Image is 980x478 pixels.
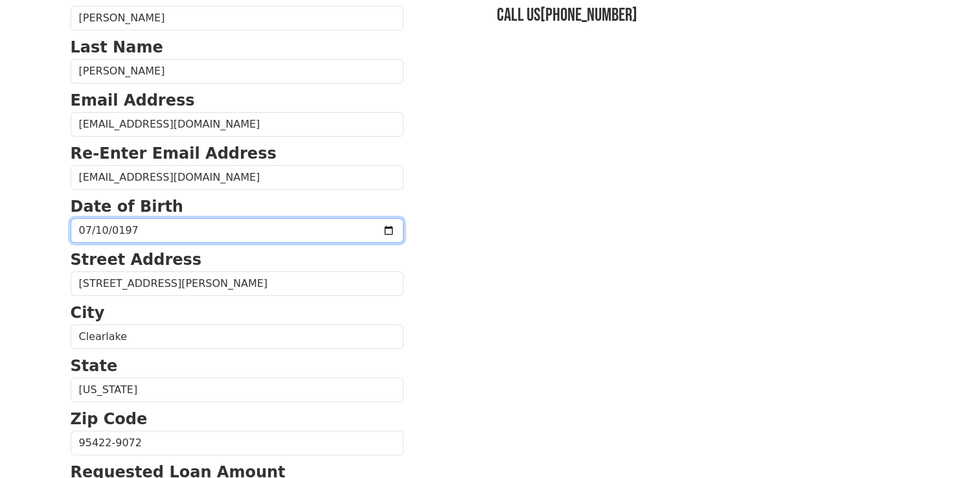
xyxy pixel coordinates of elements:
[497,5,910,27] h3: Call us
[540,5,637,26] a: [PHONE_NUMBER]
[71,91,195,109] strong: Email Address
[71,6,404,30] input: First Name
[71,357,118,375] strong: State
[71,271,404,296] input: Street Address
[71,198,183,216] strong: Date of Birth
[71,431,404,455] input: Zip Code
[71,410,148,428] strong: Zip Code
[71,38,163,56] strong: Last Name
[71,144,277,163] strong: Re-Enter Email Address
[71,324,404,349] input: City
[71,165,404,190] input: Re-Enter Email Address
[71,304,105,322] strong: City
[71,59,404,84] input: Last Name
[71,251,202,269] strong: Street Address
[71,112,404,137] input: Email Address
